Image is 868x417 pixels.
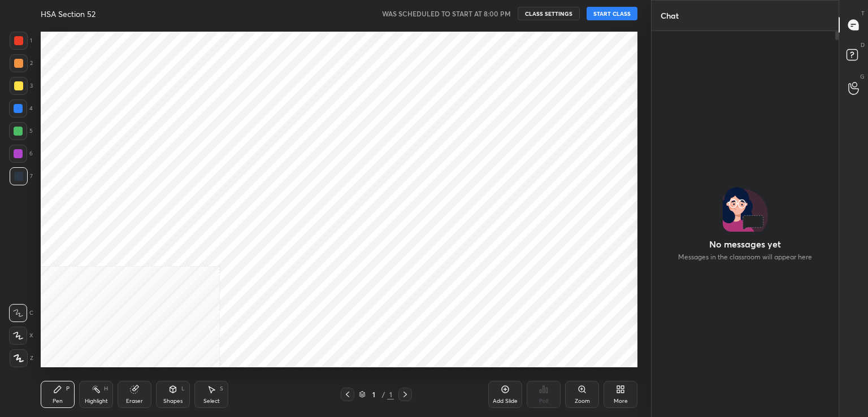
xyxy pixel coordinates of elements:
[10,77,33,95] div: 3
[9,122,33,140] div: 5
[861,41,865,49] p: D
[10,167,33,185] div: 7
[10,349,33,367] div: Z
[861,9,865,18] p: T
[203,398,220,404] div: Select
[652,1,688,31] p: Chat
[587,7,637,20] button: START CLASS
[85,398,108,404] div: Highlight
[9,99,33,118] div: 4
[9,304,33,322] div: C
[381,391,385,398] div: /
[493,398,518,404] div: Add Slide
[53,398,63,404] div: Pen
[104,386,108,392] div: H
[10,32,32,50] div: 1
[382,8,511,19] h5: WAS SCHEDULED TO START AT 8:00 PM
[220,386,223,392] div: S
[575,398,590,404] div: Zoom
[9,327,33,345] div: X
[9,145,33,163] div: 6
[368,391,379,398] div: 1
[163,398,183,404] div: Shapes
[41,8,96,19] h4: HSA Section 52
[387,389,394,399] div: 1
[66,386,70,392] div: P
[518,7,580,20] button: CLASS SETTINGS
[126,398,143,404] div: Eraser
[10,54,33,72] div: 2
[860,72,865,81] p: G
[614,398,628,404] div: More
[181,386,185,392] div: L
